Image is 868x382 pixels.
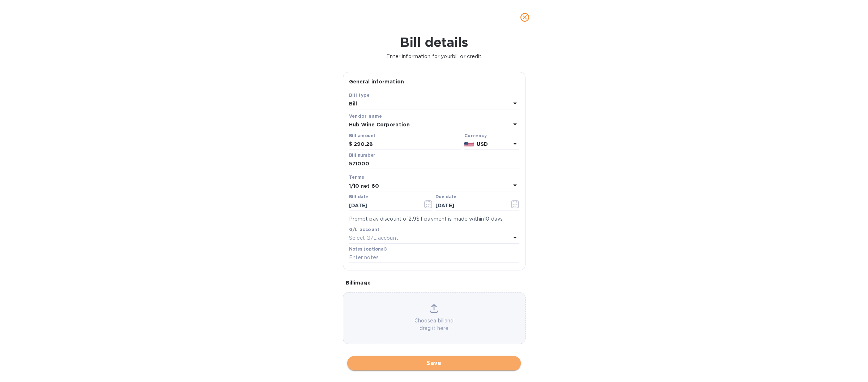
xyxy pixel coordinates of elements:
[349,122,410,127] b: Hub Wine Corporation
[343,317,525,332] p: Choose a bill and drag it here
[516,9,533,26] button: close
[477,141,488,147] b: USD
[349,79,404,84] b: General information
[349,227,380,232] b: G/L account
[349,113,382,119] b: Vendor name
[353,359,515,368] span: Save
[349,134,375,138] label: Bill amount
[349,234,398,242] p: Select G/L account
[349,195,368,199] label: Bill date
[347,356,521,370] button: Save
[349,215,519,223] p: Prompt pay discount of 2.9$ if payment is made within 10 days
[349,92,370,98] b: Bill type
[354,139,461,150] input: $ Enter bill amount
[349,252,519,263] input: Enter notes
[349,139,354,150] div: $
[349,200,417,211] input: Select date
[349,174,365,180] b: Terms
[435,200,504,211] input: Due date
[6,53,862,60] p: Enter information for your bill or credit
[464,133,487,138] b: Currency
[349,101,357,107] b: Bill
[349,153,375,157] label: Bill number
[346,279,523,286] p: Bill image
[464,142,474,147] img: USD
[349,159,519,169] input: Enter bill number
[6,35,862,50] h1: Bill details
[435,195,456,199] label: Due date
[349,183,379,189] b: 1/10 net 60
[349,247,387,251] label: Notes (optional)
